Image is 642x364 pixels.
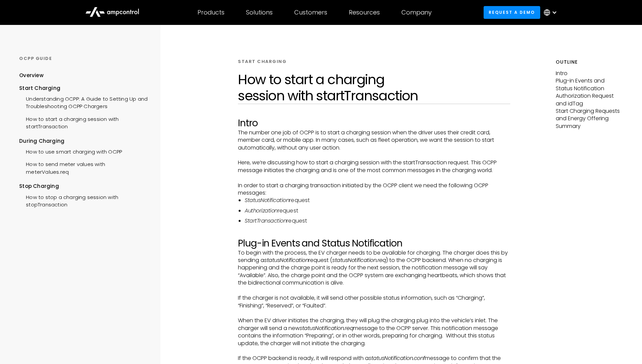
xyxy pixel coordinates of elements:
a: How to use smart charging with OCPP [19,145,122,157]
div: Solutions [246,9,273,16]
li: request [245,217,510,225]
p: Summary [556,123,623,130]
p: Intro [556,70,623,77]
em: statusNotification [264,256,308,264]
div: Stop Charging [19,183,148,190]
li: request [245,207,510,214]
div: Products [197,9,224,16]
a: How to stop a charging session with stopTransaction [19,190,148,210]
p: ‍ [238,347,510,355]
div: Customers [294,9,327,16]
p: ‍ [238,152,510,159]
div: Company [401,9,432,16]
em: statusNotification.conf [369,354,425,362]
em: StartTransaction [245,217,286,225]
em: StatusNotification [245,196,289,204]
h1: How to start a charging session with startTransaction [238,71,510,104]
a: Understanding OCPP: A Guide to Setting Up and Troubleshooting OCPP Chargers [19,92,148,112]
div: START CHARGING [238,59,286,65]
p: ‍ [238,174,510,181]
em: statusNotification.req [332,256,386,264]
div: Resources [349,9,380,16]
a: Overview [19,72,43,84]
p: When the EV driver initiates the charging, they will plug the charging plug into the vehicle’s in... [238,317,510,347]
a: How to send meter values with meterValues.req [19,157,148,177]
h2: Plug-in Events and Status Notification [238,238,510,249]
h2: Intro [238,118,510,129]
div: Overview [19,72,43,79]
p: ‍ [238,230,510,238]
p: If the charger is not available, it will send other possible status information, such as “Chargin... [238,294,510,309]
p: Start Charging Requests and Energy Offering [556,107,623,123]
a: Request a demo [484,6,540,19]
p: ‍ [238,287,510,294]
p: ‍ [238,309,510,317]
p: Authorization Request and idTag [556,92,623,107]
h5: Outline [556,59,623,66]
em: statusNotification.req [300,324,353,332]
em: Authorization [245,207,278,214]
div: Start Charging [19,85,148,92]
div: During Charging [19,137,148,145]
p: To begin with the process, the EV charger needs to be available for charging. The charger does th... [238,249,510,287]
p: In order to start a charging transaction initiated by the OCPP client we need the following OCPP ... [238,182,510,197]
div: OCPP GUIDE [19,56,148,62]
li: request [245,197,510,204]
p: The number one job of OCPP is to start a charging session when the driver uses their credit card,... [238,129,510,152]
p: Here, we’re discussing how to start a charging session with the startTransaction request. This OC... [238,159,510,174]
p: Plug-in Events and Status Notification [556,77,623,92]
a: How to start a charging session with startTransaction [19,112,148,132]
